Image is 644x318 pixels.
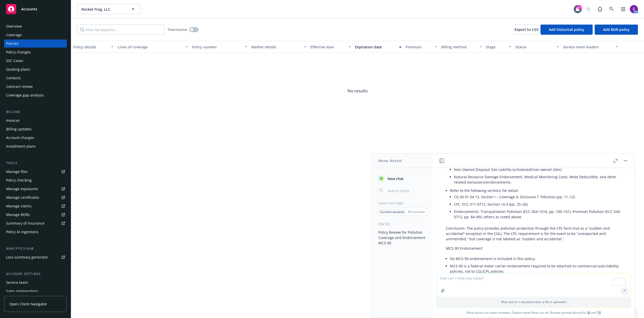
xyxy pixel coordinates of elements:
[4,228,67,236] a: Policy AI ingestions
[6,287,38,295] div: Sales relationships
[6,202,32,210] div: Manage claims
[6,83,33,91] div: Contract review
[587,310,590,315] a: BI
[583,4,593,14] a: Start snowing
[4,253,67,261] a: Loss summary generator
[6,39,19,48] div: Policies
[4,2,67,16] a: Accounts
[6,125,32,133] div: Billing updates
[454,201,621,208] li: CPL: ECC-311-0712, Section I.A.4 (pp. 25–26)
[372,201,433,206] div: Chat History
[435,307,633,318] span: Nova Assist can make mistakes. Explore what Nova can do: Browse prompt library for and
[4,48,67,56] a: Policy changes
[310,44,345,50] div: Effective date
[441,44,476,50] div: Billing method
[484,41,513,53] button: Stage
[4,161,67,166] div: Tools
[561,41,620,53] button: Service team leaders
[73,44,108,50] div: Policy details
[376,228,429,247] button: Policy Review for Pollution Coverage and Endorsement MCS-90
[6,74,21,82] div: Contacts
[514,25,538,35] button: Export to CSV
[77,4,140,14] button: Rocket Frog, LLC
[563,44,613,50] div: Service team leaders
[440,300,628,304] p: Web search is disabled when a file is uploaded
[4,65,67,73] a: Quoting plans
[376,174,429,183] button: New chat
[386,176,404,181] span: New chat
[406,44,432,50] div: Premium
[6,22,22,30] div: Overview
[4,142,67,150] a: Installment plans
[630,5,638,13] img: photo
[6,142,36,150] div: Installment plans
[515,44,553,50] div: Status
[81,7,125,12] span: Rocket Frog, LLC
[190,41,249,53] button: Policy number
[380,210,404,214] p: Current account
[454,173,621,186] li: Natural Resource Damage Endorsement, Medical Monitoring Costs, Mold Deductible, and other related...
[439,41,484,53] button: Billing method
[408,210,425,214] p: All accounts
[4,246,67,251] div: Analytics hub
[308,41,353,53] button: Effective date
[4,279,67,287] a: Service team
[514,27,538,32] span: Export to CSV
[71,53,644,129] span: No results
[4,57,67,65] a: SSC Cases
[618,4,628,14] a: Switch app
[4,202,67,210] a: Manage claims
[595,25,638,35] button: Add BOR policy
[4,116,67,125] a: Invoices
[21,7,37,11] span: Accounts
[6,134,34,142] div: Account charges
[513,41,561,53] button: Status
[6,279,28,287] div: Service team
[4,219,67,227] a: Summary of insurance
[6,168,28,176] div: Manage files
[4,168,67,176] a: Manage files
[4,83,67,91] a: Contract review
[595,4,605,14] a: Report a Bug
[4,134,67,142] a: Account charges
[4,91,67,99] a: Coverage gap analysis
[4,125,67,133] a: Billing updates
[446,246,621,251] p: MCS-90 Endorsement
[4,185,67,193] span: Manage exposures
[118,44,182,50] div: Lines of coverage
[378,158,402,163] h1: Nova Assist
[353,41,403,53] button: Expiration date
[446,226,621,242] p: Conclusion: The policy provides pollution protection through the CPL form (not as a “sudden and a...
[251,44,301,50] div: Market details
[597,310,601,315] a: TR
[450,187,621,222] li: Refer to the following sections for detail:
[71,41,116,53] button: Policy details
[249,41,309,53] button: Market details
[6,228,38,236] div: Policy AI ingestions
[6,176,32,184] div: Policy checking
[454,208,621,221] li: Endorsements: Transportation Pollution (ECC-454-1016, pp. 100–101), Premises Pollution (ECC-545-0...
[4,31,67,39] a: Coverage
[6,91,44,99] div: Coverage gap analysis
[6,193,39,202] div: Manage certificates
[607,4,617,14] a: Search
[437,273,631,297] textarea: To enrich screen reader interactions, please activate Accessibility in Grammarly extension settings
[372,222,433,226] div: [DATE]
[9,301,47,307] span: Open Client Navigator
[6,48,31,56] div: Policy changes
[6,116,20,125] div: Invoices
[4,211,67,219] a: Manage BORs
[404,41,439,53] button: Premium
[4,109,67,114] div: Billing
[4,271,67,276] div: Account settings
[355,44,396,50] div: Expiration date
[6,211,30,219] div: Manage BORs
[4,39,67,48] a: Policies
[168,27,187,32] span: Show inactive
[541,25,593,35] button: Add historical policy
[116,41,190,53] button: Lines of coverage
[549,27,584,32] span: Add historical policy
[4,74,67,82] a: Contacts
[454,166,621,173] li: Non-Owned Disposal Site Liability (scheduled/non-owned sites)
[450,262,621,275] li: MCS-90 is a federal motor carrier endorsement required to be attached to commercial auto liabilit...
